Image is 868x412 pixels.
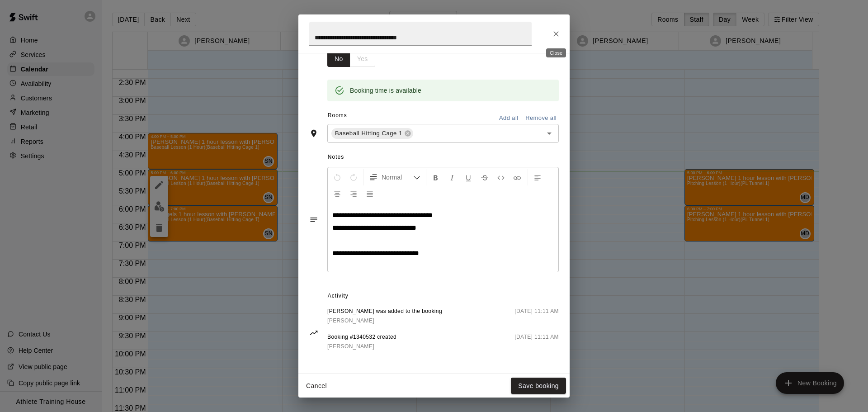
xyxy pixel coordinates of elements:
[328,112,347,118] span: Rooms
[362,185,377,202] button: Justify Align
[330,185,345,202] button: Center Align
[546,48,566,57] div: Close
[327,316,442,326] a: [PERSON_NAME]
[511,378,566,394] button: Save booking
[330,169,345,185] button: Undo
[365,169,424,185] button: Formatting Options
[328,289,559,303] span: Activity
[309,328,318,337] svg: Activity
[523,111,559,125] button: Remove all
[327,343,374,350] span: [PERSON_NAME]
[309,215,318,224] svg: Notes
[327,333,396,342] span: Booking #1340532 created
[327,307,442,316] span: [PERSON_NAME] was added to the booking
[331,128,413,139] div: Baseball Hitting Cage 1
[543,127,556,140] button: Open
[509,169,525,185] button: Insert Link
[493,169,509,185] button: Insert Code
[302,378,331,394] button: Cancel
[461,169,476,185] button: Format Underline
[514,307,559,326] span: [DATE] 11:11 AM
[346,185,361,202] button: Right Align
[327,342,396,351] a: [PERSON_NAME]
[514,333,559,351] span: [DATE] 11:11 AM
[331,129,406,138] span: Baseball Hitting Cage 1
[444,169,460,185] button: Format Italics
[327,51,375,67] div: outlined button group
[428,169,443,185] button: Format Bold
[548,26,564,42] button: Close
[494,111,523,125] button: Add all
[382,173,413,182] span: Normal
[477,169,492,185] button: Format Strikethrough
[309,129,318,138] svg: Rooms
[327,317,374,324] span: [PERSON_NAME]
[530,169,545,185] button: Left Align
[328,150,559,165] span: Notes
[327,51,350,67] button: No
[346,169,361,185] button: Redo
[350,82,421,99] div: Booking time is available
